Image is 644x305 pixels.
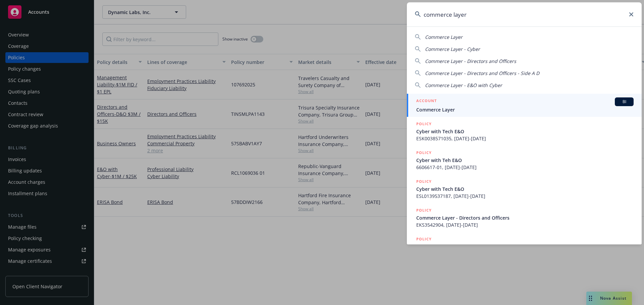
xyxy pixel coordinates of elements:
span: Cyber with Tech E&O [416,185,634,193]
span: EKS3542904, [DATE]-[DATE] [416,221,634,228]
span: BI [618,99,631,105]
h5: POLICY [416,121,432,127]
a: POLICY$3M D&O [407,232,642,261]
span: $3M D&O [416,243,634,250]
h5: POLICY [416,236,432,242]
a: ACCOUNTBICommerce Layer [407,94,642,117]
span: Cyber with Tech E&O [416,128,634,135]
h5: ACCOUNT [416,97,437,105]
h5: POLICY [416,178,432,185]
span: Commerce Layer - Directors and Officers [416,214,634,221]
a: POLICYCyber with Tech E&OESK0038571035, [DATE]-[DATE] [407,117,642,146]
span: 6606617-01, [DATE]-[DATE] [416,164,634,171]
h5: POLICY [416,149,432,156]
span: Cyber with Teh E&O [416,157,634,164]
a: POLICYCyber with Teh E&O6606617-01, [DATE]-[DATE] [407,146,642,174]
span: Commerce Layer [416,106,634,113]
span: ESL0139537187, [DATE]-[DATE] [416,193,634,200]
a: POLICYCommerce Layer - Directors and OfficersEKS3542904, [DATE]-[DATE] [407,203,642,232]
span: Commerce Layer - Cyber [425,46,480,52]
span: ESK0038571035, [DATE]-[DATE] [416,135,634,142]
h5: POLICY [416,207,432,214]
span: Commerce Layer [425,34,463,40]
a: POLICYCyber with Tech E&OESL0139537187, [DATE]-[DATE] [407,174,642,203]
span: Commerce Layer - Directors and Officers - Side A D [425,70,539,76]
span: Commerce Layer - E&O with Cyber [425,82,502,88]
input: Search... [407,2,642,26]
span: Commerce Layer - Directors and Officers [425,58,516,64]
